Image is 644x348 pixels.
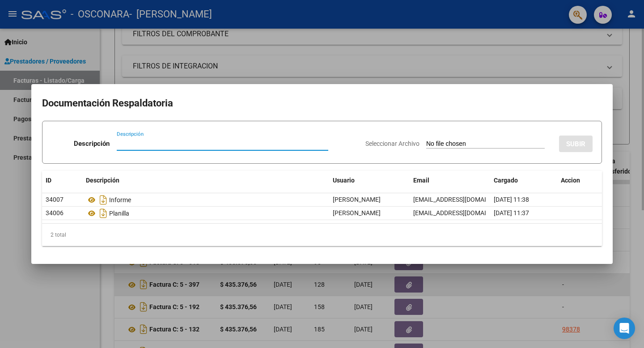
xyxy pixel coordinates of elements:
span: [DATE] 11:37 [494,209,529,216]
span: 34006 [46,209,64,216]
div: Planilla [86,206,326,221]
datatable-header-cell: Cargado [490,171,557,190]
span: Accion [561,177,580,184]
span: SUBIR [566,140,585,148]
span: [PERSON_NAME] [333,196,381,203]
span: [EMAIL_ADDRESS][DOMAIN_NAME] [413,209,513,216]
button: SUBIR [559,136,593,152]
span: [DATE] 11:38 [494,196,529,203]
datatable-header-cell: ID [42,171,82,190]
i: Descargar documento [97,206,109,221]
span: [PERSON_NAME] [333,209,381,216]
span: Cargado [494,177,518,184]
span: Descripción [86,177,119,184]
div: 2 total [42,224,602,246]
p: Descripción [74,139,110,149]
datatable-header-cell: Usuario [329,171,410,190]
span: ID [46,177,51,184]
div: Open Intercom Messenger [614,318,635,339]
datatable-header-cell: Accion [557,171,602,190]
h2: Documentación Respaldatoria [42,95,602,112]
span: Email [413,177,429,184]
div: Informe [86,193,326,207]
datatable-header-cell: Email [410,171,490,190]
span: Seleccionar Archivo [365,140,419,147]
span: 34007 [46,196,64,203]
i: Descargar documento [97,193,109,207]
datatable-header-cell: Descripción [82,171,329,190]
span: [EMAIL_ADDRESS][DOMAIN_NAME] [413,196,513,203]
span: Usuario [333,177,355,184]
